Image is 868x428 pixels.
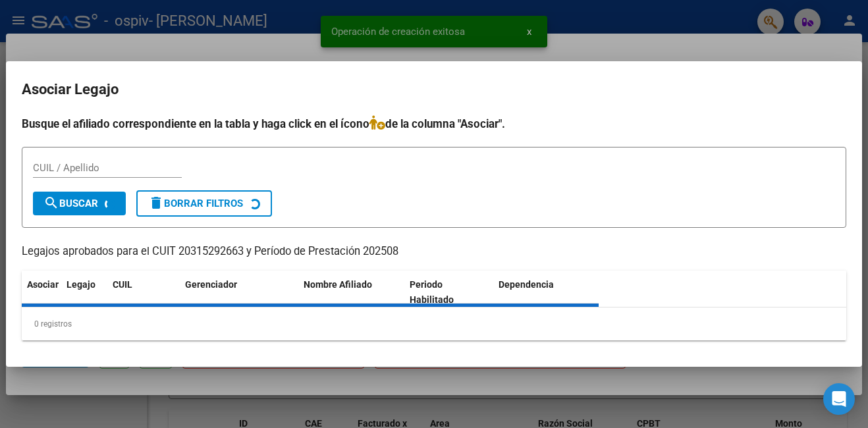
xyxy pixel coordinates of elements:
span: Asociar [27,279,59,290]
span: Periodo Habilitado [410,279,454,305]
p: Legajos aprobados para el CUIT 20315292663 y Período de Prestación 202508 [22,244,846,260]
mat-icon: delete [148,195,164,211]
span: Nombre Afiliado [304,279,372,290]
div: 0 registros [22,308,846,340]
datatable-header-cell: Gerenciador [180,271,298,314]
datatable-header-cell: Asociar [22,271,61,314]
button: Buscar [33,192,126,215]
span: Dependencia [499,279,554,290]
span: Borrar Filtros [148,198,243,209]
span: Legajo [67,279,95,290]
span: Gerenciador [185,279,237,290]
div: Open Intercom Messenger [823,383,855,415]
datatable-header-cell: Dependencia [493,271,599,314]
h2: Asociar Legajo [22,77,846,102]
datatable-header-cell: Periodo Habilitado [404,271,493,314]
datatable-header-cell: Nombre Afiliado [298,271,404,314]
span: CUIL [113,279,132,290]
mat-icon: search [43,195,59,211]
datatable-header-cell: Legajo [61,271,107,314]
datatable-header-cell: CUIL [107,271,180,314]
span: Buscar [43,198,98,209]
button: Borrar Filtros [136,190,272,217]
h4: Busque el afiliado correspondiente en la tabla y haga click en el ícono de la columna "Asociar". [22,115,846,132]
